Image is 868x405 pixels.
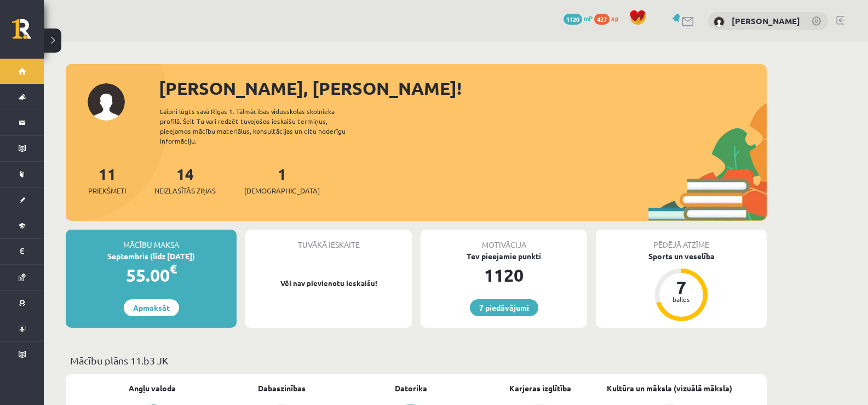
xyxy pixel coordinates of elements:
a: Sports un veselība 7 balles [596,250,767,323]
span: Neizlasītās ziņas [154,185,216,196]
a: 14Neizlasītās ziņas [154,164,216,196]
a: Datorika [395,383,427,394]
a: 1120 mP [564,14,593,22]
div: [PERSON_NAME], [PERSON_NAME]! [159,75,767,101]
a: Karjeras izglītība [509,383,571,394]
p: Vēl nav pievienotu ieskaišu! [251,278,406,289]
div: Sports un veselība [596,250,767,262]
span: xp [611,14,618,22]
span: 427 [594,14,610,25]
div: 7 [665,278,698,296]
div: Tuvākā ieskaite [245,230,412,250]
span: € [170,261,177,277]
div: Septembris (līdz [DATE]) [66,250,237,262]
a: Apmaksāt [124,299,179,316]
div: Motivācija [421,230,587,250]
a: Dabaszinības [258,383,306,394]
span: 1120 [564,14,582,25]
div: Laipni lūgts savā Rīgas 1. Tālmācības vidusskolas skolnieka profilā. Šeit Tu vari redzēt tuvojošo... [160,106,365,146]
div: 55.00 [66,262,237,288]
span: mP [584,14,593,22]
div: balles [665,296,698,303]
a: 427 xp [594,14,624,22]
div: 1120 [421,262,587,288]
span: Priekšmeti [88,185,126,196]
div: Mācību maksa [66,230,237,250]
div: Tev pieejamie punkti [421,250,587,262]
p: Mācību plāns 11.b3 JK [70,353,762,368]
a: 7 piedāvājumi [470,299,538,316]
div: Pēdējā atzīme [596,230,767,250]
a: 1[DEMOGRAPHIC_DATA] [244,164,320,196]
a: [PERSON_NAME] [732,15,800,26]
span: [DEMOGRAPHIC_DATA] [244,185,320,196]
a: Rīgas 1. Tālmācības vidusskola [12,19,44,47]
a: Angļu valoda [129,383,176,394]
a: Kultūra un māksla (vizuālā māksla) [607,383,732,394]
a: 11Priekšmeti [88,164,126,196]
img: Reinārs Veikšs [714,16,725,27]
